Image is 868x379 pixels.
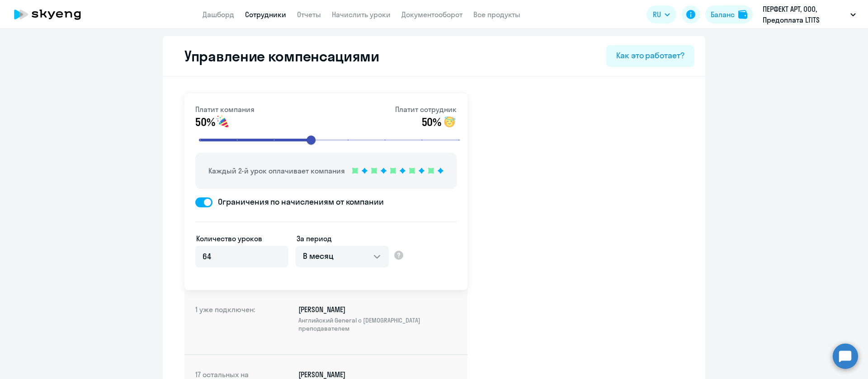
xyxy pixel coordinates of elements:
a: Все продукты [473,10,520,19]
span: Ограничения по начислениям от компании [212,196,384,208]
h2: Управление компенсациями [174,47,379,65]
span: Английский General с [DEMOGRAPHIC_DATA] преподавателем [298,316,457,332]
p: Платит сотрудник [395,104,457,115]
label: За период [297,233,332,244]
div: Баланс [711,9,735,20]
p: ПЕРФЕКТ АРТ, ООО, Предоплата LTITS [763,4,847,25]
img: balance [738,10,747,19]
a: Документооборот [401,10,462,19]
label: Количество уроков [196,233,262,244]
p: [PERSON_NAME] [298,304,457,332]
span: 50% [195,115,215,129]
a: Дашборд [203,10,234,19]
p: Каждый 2-й урок оплачивает компания [208,165,345,176]
button: Балансbalance [705,5,753,23]
span: 50% [422,115,441,129]
img: smile [442,115,457,129]
button: ПЕРФЕКТ АРТ, ООО, Предоплата LTITS [758,4,860,25]
p: Платит компания [195,104,255,115]
div: Как это работает? [616,50,684,61]
a: Сотрудники [245,10,286,19]
a: Отчеты [297,10,321,19]
a: Начислить уроки [332,10,391,19]
button: Как это работает? [606,45,694,67]
span: RU [653,9,661,20]
h4: 1 уже подключен: [195,304,268,340]
button: RU [646,5,676,23]
img: smile [216,115,230,129]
